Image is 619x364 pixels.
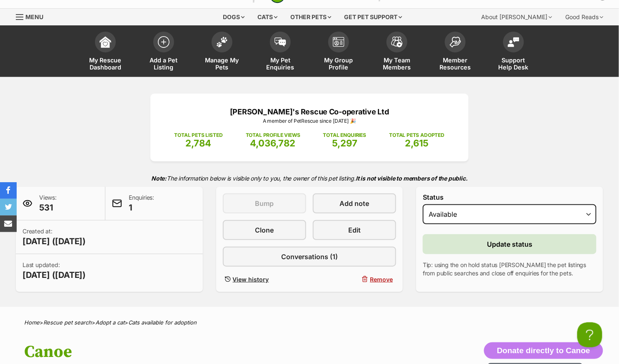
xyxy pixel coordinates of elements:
p: The information below is visible only to you, the owner of this pet listing. [16,170,603,187]
p: TOTAL PETS LISTED [175,131,223,139]
a: Rescue pet search [43,319,92,326]
p: TOTAL PROFILE VIEWS [246,131,300,139]
span: Remove [370,275,393,284]
span: My Rescue Dashboard [87,57,124,71]
span: Update status [487,239,532,249]
p: Tip: using the on hold status [PERSON_NAME] the pet listings from public searches and close off e... [423,261,597,277]
span: 2,784 [186,138,212,149]
strong: It is not visible to members of the public. [356,175,468,182]
a: Add note [313,193,396,213]
a: My Rescue Dashboard [76,27,135,77]
a: My Group Profile [309,27,368,77]
a: Support Help Desk [484,27,543,77]
p: Last updated: [22,261,86,281]
a: Add a Pet Listing [135,27,193,77]
div: > > > [3,319,616,326]
span: Support Help Desk [495,57,532,71]
span: Add note [340,198,369,208]
span: Bump [255,198,274,208]
span: 531 [39,202,57,213]
a: Home [24,319,40,326]
img: group-profile-icon-3fa3cf56718a62981997c0bc7e787c4b2cf8bcc04b72c1350f741eb67cf2f40e.svg [333,37,344,47]
p: TOTAL PETS ADOPTED [389,131,444,139]
img: pet-enquiries-icon-7e3ad2cf08bfb03b45e93fb7055b45f3efa6380592205ae92323e6603595dc1f.svg [275,37,286,47]
img: dashboard-icon-eb2f2d2d3e046f16d808141f083e7271f6b2e854fb5c12c21221c1fb7104beca.svg [100,36,111,48]
span: My Team Members [378,57,416,71]
a: Cats available for adoption [128,319,197,326]
span: 2,615 [405,138,429,149]
span: 1 [129,202,154,213]
div: About [PERSON_NAME] [476,9,558,25]
span: [DATE] ([DATE]) [22,235,86,247]
span: Conversations (1) [281,252,338,262]
a: Conversations (1) [223,247,397,267]
div: Good Reads [560,9,609,25]
iframe: Help Scout Beacon - Open [577,322,602,347]
strong: Note: [151,175,167,182]
div: Cats [252,9,284,25]
a: Menu [16,9,49,24]
a: Edit [313,220,396,240]
button: Remove [313,273,396,285]
span: Member Resources [437,57,474,71]
span: My Pet Enquiries [262,57,299,71]
img: add-pet-listing-icon-0afa8454b4691262ce3f59096e99ab1cd57d4a30225e0717b998d2c9b9846f56.svg [158,36,170,48]
button: Donate directly to Canoe [484,342,603,359]
img: member-resources-icon-8e73f808a243e03378d46382f2149f9095a855e16c252ad45f914b54edf8863c.svg [449,37,461,48]
p: Created at: [22,227,86,247]
img: team-members-icon-5396bd8760b3fe7c0b43da4ab00e1e3bb1a5d9ba89233759b79545d2d3fc5d0d.svg [391,37,403,47]
p: Views: [39,193,57,213]
p: A member of PetRescue since [DATE] 🎉 [163,117,456,125]
div: Other pets [285,9,337,25]
a: Manage My Pets [193,27,251,77]
a: Member Resources [426,27,484,77]
label: Status [423,193,597,201]
span: Edit [348,225,361,235]
p: TOTAL ENQUIRIES [323,131,366,139]
span: My Group Profile [320,57,357,71]
span: 4,036,782 [250,138,296,149]
div: Dogs [217,9,251,25]
button: Bump [223,193,306,213]
h1: Canoe [24,342,377,362]
span: Manage My Pets [203,57,241,71]
span: Add a Pet Listing [145,57,182,71]
a: My Team Members [368,27,426,77]
p: Enquiries: [129,193,154,213]
span: 5,297 [332,138,357,149]
a: Clone [223,220,306,240]
span: Menu [25,13,43,20]
a: Adopt a cat [95,319,125,326]
button: Update status [423,234,597,254]
img: manage-my-pets-icon-02211641906a0b7f246fdf0571729dbe1e7629f14944591b6c1af311fb30b64b.svg [216,37,228,47]
span: View history [233,275,269,284]
span: Clone [255,225,274,235]
a: View history [223,273,306,285]
div: Get pet support [339,9,408,25]
p: [PERSON_NAME]'s Rescue Co-operative Ltd [163,106,456,117]
span: [DATE] ([DATE]) [22,269,86,281]
img: help-desk-icon-fdf02630f3aa405de69fd3d07c3f3aa587a6932b1a1747fa1d2bba05be0121f9.svg [508,37,519,47]
a: My Pet Enquiries [251,27,309,77]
